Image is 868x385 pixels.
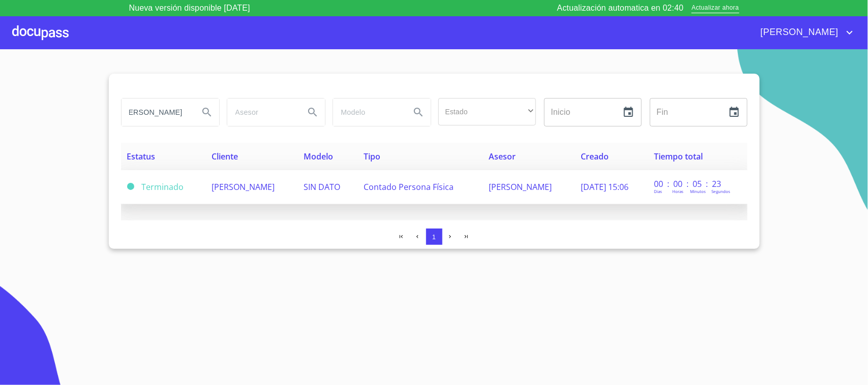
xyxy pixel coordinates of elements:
[692,3,739,14] span: Actualizar ahora
[581,181,628,192] span: [DATE] 15:06
[489,151,516,162] span: Asesor
[691,188,706,194] p: Minutos
[227,99,296,126] input: search
[673,188,684,194] p: Horas
[557,2,684,14] p: Actualización automatica en 02:40
[364,151,380,162] span: Tipo
[364,181,454,192] span: Contado Persona Física
[581,151,609,162] span: Creado
[195,100,219,124] button: Search
[304,151,333,162] span: Modelo
[406,100,431,124] button: Search
[127,151,156,162] span: Estatus
[212,181,275,192] span: [PERSON_NAME]
[304,181,340,192] span: SIN DATO
[753,24,856,41] button: account of current user
[142,181,184,192] span: Terminado
[489,181,552,192] span: [PERSON_NAME]
[426,229,442,245] button: 1
[129,2,250,14] p: Nueva versión disponible [DATE]
[333,99,402,126] input: search
[122,99,191,126] input: search
[301,100,325,124] button: Search
[432,233,436,241] span: 1
[212,151,238,162] span: Cliente
[712,188,731,194] p: Segundos
[654,188,663,194] p: Dias
[127,183,134,190] span: Terminado
[753,24,844,41] span: [PERSON_NAME]
[654,178,723,189] p: 00 : 00 : 05 : 23
[654,151,703,162] span: Tiempo total
[438,98,536,125] div: ​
